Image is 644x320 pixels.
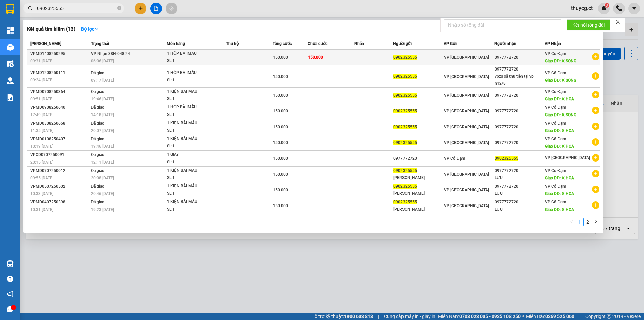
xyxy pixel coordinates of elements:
div: SL: 1 [167,77,217,84]
span: plus-circle [592,138,599,146]
span: plus-circle [592,91,599,98]
span: 20:46 [DATE] [91,191,114,196]
span: plus-circle [592,170,599,177]
span: 0902325555 [393,125,417,129]
span: 10:33 [DATE] [30,191,53,196]
span: Đã giao [91,71,105,75]
span: VP [GEOGRAPHIC_DATA] [545,155,590,160]
span: Đã giao [91,137,105,141]
span: VP Nhận [545,41,561,46]
span: left [570,220,574,224]
div: VPMD0308250668 [30,120,89,127]
span: VP Nhận 38H-048.24 [91,51,130,56]
div: SL: 1 [167,190,217,197]
img: dashboard-icon [7,27,14,34]
span: 0902325555 [393,168,417,173]
div: VPMD0707250012 [30,167,89,174]
div: 0977772720 [495,66,545,73]
div: 0977772720 [495,167,545,174]
span: 150.000 [273,188,288,192]
button: right [592,218,600,226]
img: warehouse-icon [7,44,14,51]
span: Đã giao [91,121,105,126]
span: 0902325555 [495,156,518,161]
div: VPMD1208250111 [30,69,89,76]
div: VPCD0707250091 [30,151,89,158]
span: Thu hộ [226,41,239,46]
span: plus-circle [592,154,599,162]
div: SL: 1 [167,95,217,103]
div: [PERSON_NAME] [393,174,443,181]
span: VP [GEOGRAPHIC_DATA] [444,125,489,129]
span: notification [7,291,13,297]
span: Đã giao [91,184,105,189]
div: VPMD0708250364 [30,88,89,95]
span: Kết nối tổng đài [572,21,605,29]
img: logo-vxr [6,4,14,14]
div: SL: 1 [167,206,217,213]
span: plus-circle [592,201,599,209]
strong: Bộ lọc [81,26,99,32]
span: 150.000 [273,203,288,208]
li: Previous Page [568,218,576,226]
span: 20:08 [DATE] [91,176,114,180]
img: warehouse-icon [7,77,14,84]
div: 1 HỘP BÀI MẪU [167,104,217,111]
button: Bộ lọcdown [75,24,104,34]
span: 150.000 [273,125,288,129]
div: VPMD0108250407 [30,136,89,143]
div: LƯU [495,206,545,213]
span: VP [GEOGRAPHIC_DATA] [444,172,489,177]
div: LƯU [495,174,545,181]
span: 0902325555 [393,93,417,98]
a: 1 [576,218,583,226]
span: plus-circle [592,53,599,60]
span: Giao DĐ: X SONG [545,112,576,117]
span: VP [GEOGRAPHIC_DATA] [444,109,489,113]
span: VP [GEOGRAPHIC_DATA] [444,188,489,192]
span: VP Cổ Đạm [545,184,566,189]
div: 0977772720 [495,199,545,206]
div: VPMD0407250398 [30,199,89,206]
span: 09:24 [DATE] [30,78,53,82]
span: 09:31 [DATE] [30,59,53,63]
span: 09:55 [DATE] [30,176,53,180]
span: VP [GEOGRAPHIC_DATA] [444,140,489,145]
div: LƯU [495,190,545,197]
li: Cổ Đạm, xã [GEOGRAPHIC_DATA], [GEOGRAPHIC_DATA] [63,16,280,25]
div: 0977772720 [495,124,545,131]
div: 1 KIỆN BÀI MẪU [167,198,217,206]
span: Nhãn [354,41,364,46]
span: plus-circle [592,186,599,193]
span: 06:06 [DATE] [91,59,114,63]
span: 19:46 [DATE] [91,144,114,149]
img: warehouse-icon [7,60,14,67]
img: solution-icon [7,94,14,101]
span: 150.000 [273,109,288,113]
span: question-circle [7,276,13,282]
span: 150.000 [273,172,288,177]
span: 0902325555 [393,140,417,145]
span: Giao DĐ: X SONG [545,78,576,83]
div: SL: 1 [167,57,217,65]
div: SL: 1 [167,127,217,134]
span: close [615,19,620,24]
div: VPMD0908250640 [30,104,89,111]
input: Tìm tên, số ĐT hoặc mã đơn [37,5,116,12]
span: Giao DĐ: X HOA [545,128,574,133]
span: 20:07 [DATE] [91,128,114,133]
span: Người gửi [393,41,412,46]
span: VP [GEOGRAPHIC_DATA] [444,93,489,98]
div: 0977772720 [495,92,545,99]
span: 19:23 [DATE] [91,207,114,212]
span: close-circle [117,6,121,10]
li: 1 [576,218,584,226]
span: VP Cổ Đạm [545,168,566,173]
img: logo.jpg [8,8,42,42]
span: 0902325555 [393,74,417,79]
b: GỬI : VP [PERSON_NAME] [8,49,117,60]
span: 0902325555 [393,200,417,204]
span: Người nhận [494,41,516,46]
span: Giao DĐ: X HOA [545,176,574,180]
span: Chưa cước [308,41,327,46]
